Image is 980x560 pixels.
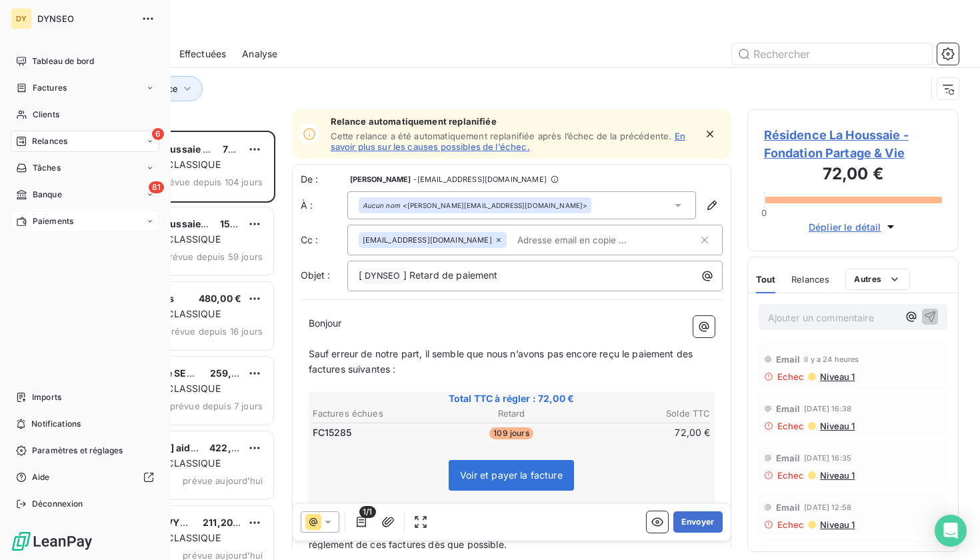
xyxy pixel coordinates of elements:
span: 211,20 € [203,517,241,528]
span: Echec [777,421,805,431]
span: Sauf erreur de notre part, il semble que nous n’avons pas encore reçu le paiement des factures su... [309,348,696,375]
span: Tableau de bord [32,55,94,67]
span: il y a 24 heures [804,355,859,363]
span: prévue depuis 16 jours [166,326,263,337]
span: [DATE] 16:38 [804,405,851,413]
span: 259,20 € [210,367,253,379]
span: Résidence La Houssaie - Fondation Partage & Vie [94,143,321,155]
span: prévue aujourd’hui [183,475,263,486]
span: Objet : [301,269,331,281]
div: Open Intercom Messenger [935,515,967,547]
span: Clients [33,109,59,121]
span: 480,00 € [199,293,241,304]
span: Effectuées [179,47,227,61]
span: Niveau 1 [819,470,855,481]
span: Email [776,403,801,414]
th: Factures échues [312,407,444,421]
input: Rechercher [732,43,932,65]
span: DYNSEO [37,13,133,24]
span: 1/1 [359,506,375,518]
span: Imports [32,391,61,403]
span: Relances [791,274,829,285]
span: 72,00 € [223,143,259,155]
img: Logo LeanPay [11,531,93,552]
span: Email [776,453,801,463]
span: 6 [152,128,164,140]
input: Adresse email en copie ... [512,230,666,250]
span: Résidence La Houssaie - Fondation Partage & Vie [764,126,943,162]
span: Voir et payer la facture [460,469,563,481]
span: Paramètres et réglages [32,445,123,457]
button: Autres [845,269,910,290]
span: Echec [777,371,805,382]
span: 0 [761,207,767,218]
span: Aide [32,471,50,483]
label: À : [301,199,347,212]
label: Cc : [301,233,347,247]
span: [DATE] 16:35 [804,454,851,462]
span: Echec [777,470,805,481]
a: Aide [11,467,159,488]
button: Déplier le détail [805,219,901,235]
span: FC15285 [313,426,352,439]
div: DY [11,8,32,29]
span: ] Retard de paiement [403,269,498,281]
span: Paiements [33,215,73,227]
span: Tout [756,274,776,285]
span: Relance automatiquement replanifiée [331,116,695,127]
span: Cette relance a été automatiquement replanifiée après l’échec de la précédente. [331,131,672,141]
h3: 72,00 € [764,162,943,189]
button: Envoyer [673,511,722,533]
span: Banque [33,189,62,201]
a: En savoir plus sur les causes possibles de l’échec. [331,131,685,152]
span: 158,40 € [220,218,261,229]
span: Niveau 1 [819,421,855,431]
span: 109 jours [489,427,533,439]
span: Bonjour [309,317,342,329]
span: Notifications [31,418,81,430]
span: prévue depuis 7 jours [170,401,263,411]
span: 422,40 € [209,442,252,453]
span: Niveau 1 [819,519,855,530]
span: Email [776,502,801,513]
span: 81 [149,181,164,193]
span: [EMAIL_ADDRESS][DOMAIN_NAME] [363,236,492,244]
span: [DATE] 12:58 [804,503,851,511]
td: 72,00 € [579,425,711,440]
span: Déplier le détail [809,220,881,234]
span: [PERSON_NAME] [350,175,411,183]
span: prévue depuis 104 jours [161,177,263,187]
span: prévue depuis 59 jours [164,251,263,262]
span: DYNSEO [363,269,403,284]
em: Aucun nom [363,201,400,210]
span: - [EMAIL_ADDRESS][DOMAIN_NAME] [413,175,546,183]
span: De : [301,173,347,186]
span: Relances [32,135,67,147]
span: [ [359,269,362,281]
span: Niveau 1 [819,371,855,382]
span: Total TTC à régler : 72,00 € [311,392,713,405]
span: Tâches [33,162,61,174]
span: Résidence La Houssaie Fondation Partage & Vie [94,218,314,229]
th: Retard [445,407,577,421]
th: Solde TTC [579,407,711,421]
span: Déconnexion [32,498,83,510]
div: <[PERSON_NAME][EMAIL_ADDRESS][DOMAIN_NAME]> [363,201,588,210]
span: Analyse [242,47,277,61]
span: Email [776,354,801,365]
span: Echec [777,519,805,530]
span: Factures [33,82,67,94]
